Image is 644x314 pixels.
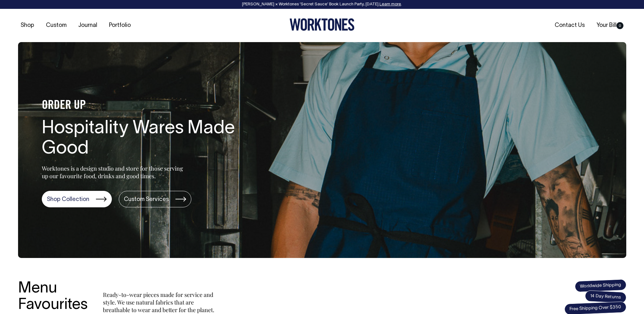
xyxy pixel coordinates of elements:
h4: ORDER UP [42,99,245,112]
a: Your Bill0 [594,20,626,31]
a: Shop [18,20,37,31]
a: Portfolio [106,20,133,31]
a: Custom Services [119,191,191,207]
span: 14 Day Returns [585,290,627,304]
a: Contact Us [552,20,587,31]
a: Learn more [379,3,401,6]
a: Custom [43,20,69,31]
p: Ready-to-wear pieces made for service and style. We use natural fabrics that are breathable to we... [103,291,217,314]
h1: Hospitality Wares Made Good [42,119,245,159]
div: [PERSON_NAME] × Worktones ‘Secret Sauce’ Book Launch Party, [DATE]. . [6,2,638,7]
a: Shop Collection [42,191,112,207]
span: 0 [616,22,623,29]
p: Worktones is a design studio and store for those serving up our favourite food, drinks and good t... [42,165,186,180]
span: Worldwide Shipping [575,279,626,292]
h3: Menu Favourites [18,280,88,314]
a: Journal [76,20,100,31]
